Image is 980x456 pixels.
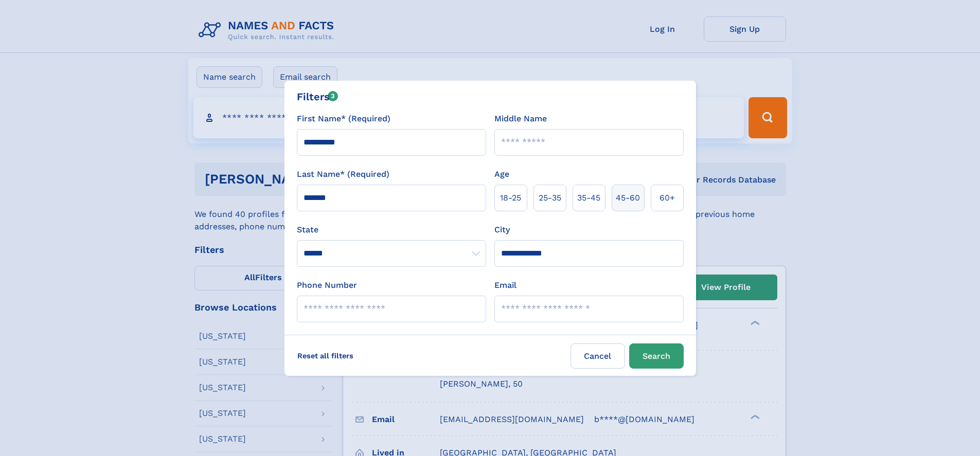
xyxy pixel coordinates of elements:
[494,279,516,291] label: Email
[297,89,338,104] div: Filters
[297,279,357,291] label: Phone Number
[297,224,486,236] label: State
[494,168,509,180] label: Age
[616,192,640,204] span: 45‑60
[297,168,389,180] label: Last Name* (Required)
[577,192,600,204] span: 35‑45
[297,113,390,125] label: First Name* (Required)
[494,113,547,125] label: Middle Name
[494,224,510,236] label: City
[660,192,675,204] span: 60+
[629,343,684,369] button: Search
[500,192,521,204] span: 18‑25
[291,343,360,368] label: Reset all filters
[539,192,561,204] span: 25‑35
[571,343,625,369] label: Cancel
